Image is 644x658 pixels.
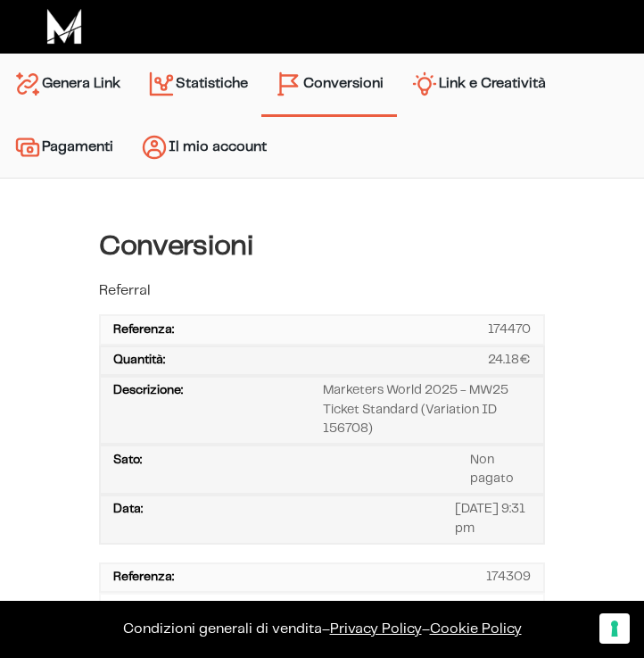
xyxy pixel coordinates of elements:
[99,230,545,262] h4: Conversioni
[140,133,169,162] img: account.svg
[18,619,626,640] p: – –
[123,622,322,636] a: Condizioni generali di vendita
[13,70,42,98] img: generate-link.svg
[99,445,545,495] td: Non pagato
[99,346,545,376] td: 24.18€
[99,314,545,345] td: 174470
[14,588,68,642] iframe: Customerly Messenger Launcher
[261,62,397,105] a: Conversioni
[147,70,176,98] img: stats.svg
[127,126,280,169] a: Il mio account
[134,62,261,108] a: Statistiche
[99,562,545,593] td: 174309
[99,376,545,445] td: Marketers World 2025 - MW25 Ticket Standard (Variation ID 156708)
[99,593,545,623] td: 22.78€
[410,70,439,98] img: creativity.svg
[397,62,559,108] a: Link e Creatività
[99,280,545,302] p: Referral
[275,70,303,98] img: conversion-2.svg
[599,613,630,644] button: Le tue preferenze relative al consenso per le tecnologie di tracciamento
[430,622,522,636] span: Cookie Policy
[13,133,42,162] img: payments.svg
[330,622,422,636] a: Privacy Policy
[99,495,545,545] td: [DATE] 9:31 pm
